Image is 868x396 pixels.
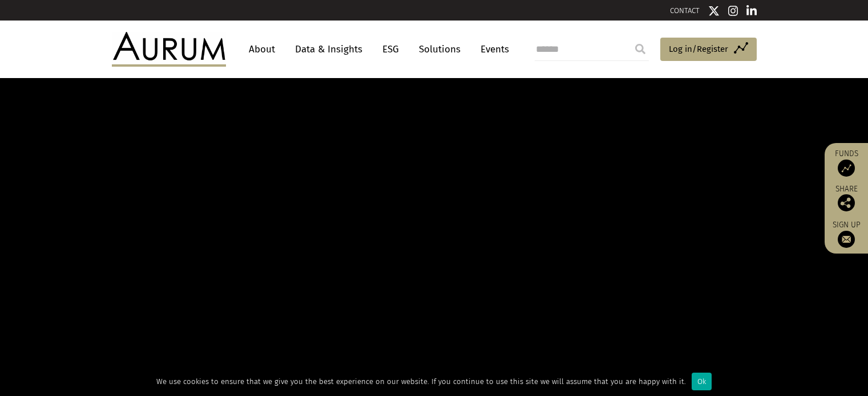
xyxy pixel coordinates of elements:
[377,39,405,60] a: ESG
[838,160,855,177] img: Access Funds
[708,5,720,17] img: Twitter icon
[838,194,855,211] img: Share this post
[112,32,226,66] img: Aurum
[830,149,862,177] a: Funds
[669,42,728,56] span: Log in/Register
[289,39,368,60] a: Data & Insights
[728,5,738,17] img: Instagram icon
[670,6,700,15] a: CONTACT
[413,39,466,60] a: Solutions
[243,39,281,60] a: About
[830,220,862,248] a: Sign up
[692,373,712,390] div: Ok
[838,231,855,248] img: Sign up to our newsletter
[746,5,757,17] img: Linkedin icon
[629,38,652,60] input: Submit
[475,39,509,60] a: Events
[830,185,862,211] div: Share
[660,38,757,62] a: Log in/Register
